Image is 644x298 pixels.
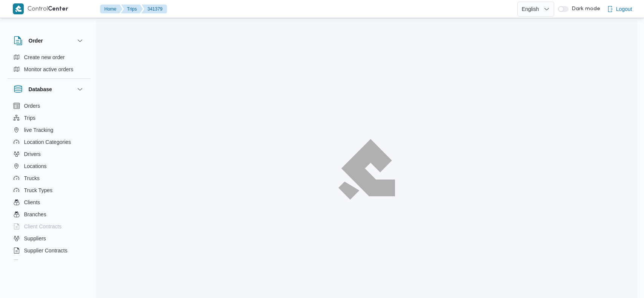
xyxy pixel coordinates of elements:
button: Drivers [11,148,88,160]
h3: Order [29,36,43,45]
span: Dark mode [569,6,600,12]
button: Clients [11,196,88,208]
h3: Database [29,85,52,94]
span: live Tracking [24,125,54,134]
button: Locations [11,160,88,172]
button: Database [14,85,85,94]
button: Devices [11,257,88,269]
button: Location Categories [11,136,88,148]
span: Devices [24,258,43,267]
button: Trucks [11,172,88,184]
img: X8yXhbKr1z7QwAAAABJRU5ErkJggg== [13,3,24,14]
button: Orders [11,100,88,112]
div: Database [8,100,91,263]
span: Truck Types [24,186,52,195]
button: live Tracking [11,124,88,136]
span: Monitor active orders [24,65,74,74]
button: Truck Types [11,184,88,196]
span: Trips [24,113,36,122]
span: Clients [24,198,40,207]
button: Logout [604,2,635,17]
button: Create new order [11,51,88,63]
span: Branches [24,210,46,219]
button: Order [14,36,85,45]
button: Monitor active orders [11,63,88,75]
button: Branches [11,208,88,220]
b: Center [48,6,68,12]
span: Drivers [24,150,41,159]
button: 341379 [141,5,167,14]
button: Supplier Contracts [11,245,88,257]
span: Create new order [24,53,65,62]
button: Suppliers [11,232,88,245]
button: Client Contracts [11,220,88,232]
span: Location Categories [24,138,71,147]
button: Trips [121,5,143,14]
span: Supplier Contracts [24,246,68,255]
span: Locations [24,162,47,171]
span: Trucks [24,174,40,183]
span: Logout [616,5,632,14]
span: Orders [24,101,40,110]
button: Home [100,5,123,14]
button: Trips [11,112,88,124]
span: Client Contracts [24,222,62,231]
span: Suppliers [24,234,46,243]
div: Order [8,51,91,78]
img: ILLA Logo [339,140,394,198]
